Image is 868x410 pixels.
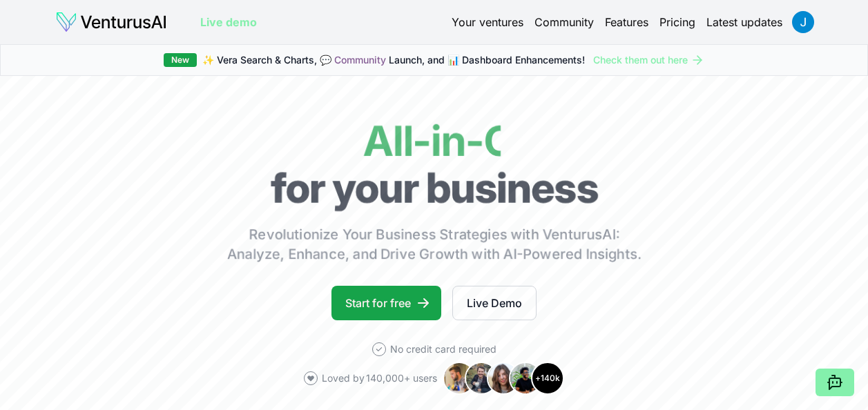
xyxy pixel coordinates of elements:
a: Pricing [659,14,695,30]
a: Start for free [331,286,441,320]
img: Avatar 2 [465,362,498,395]
a: Your ventures [452,14,523,30]
a: Check them out here [593,53,704,67]
div: New [164,53,197,67]
img: Avatar 3 [487,362,520,395]
a: Community [534,14,594,30]
a: Community [334,54,386,66]
span: ✨ Vera Search & Charts, 💬 Launch, and 📊 Dashboard Enhancements! [202,53,585,67]
a: Live Demo [452,286,537,320]
img: logo [55,11,167,33]
img: ACg8ocIV_LZ9aYGyZa_wLLzM6q_2xdrn8adyoGJlCUHZ3Cp5TW9S3A=s96-c [792,11,814,33]
img: Avatar 1 [443,362,476,395]
a: Features [605,14,648,30]
a: Live demo [200,14,257,30]
img: Avatar 4 [509,362,542,395]
a: Latest updates [706,14,782,30]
